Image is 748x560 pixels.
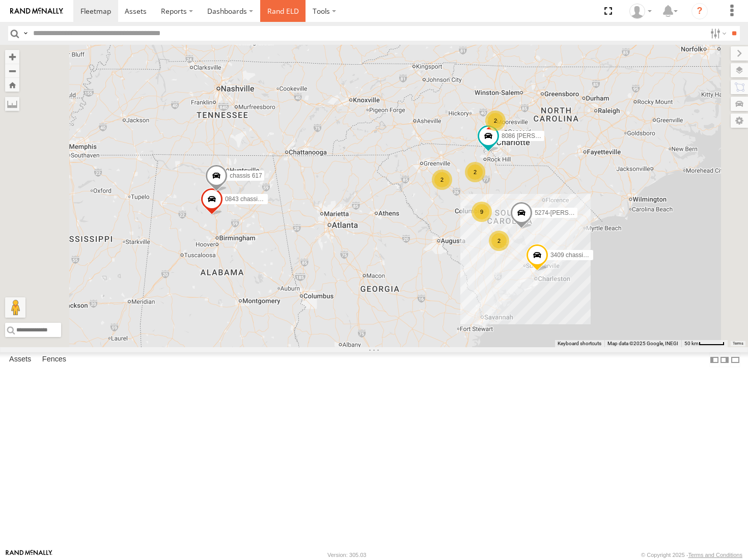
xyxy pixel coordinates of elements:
[5,297,25,318] button: Drag Pegman onto the map to open Street View
[626,4,655,19] div: Kera Green
[535,209,620,216] span: 5274-[PERSON_NAME] Space
[731,114,748,128] label: Map Settings
[489,231,509,251] div: 2
[550,251,638,259] span: 3409 chassis-[PERSON_NAME]
[472,202,492,222] div: 9
[485,110,506,131] div: 2
[5,97,19,111] label: Measure
[6,550,52,560] a: Visit our Website
[691,3,708,19] i: ?
[681,340,728,347] button: Map Scale: 50 km per 47 pixels
[4,353,36,367] label: Assets
[730,352,740,367] label: Hide Summary Table
[5,50,19,64] button: Zoom in
[709,352,719,367] label: Dock Summary Table to the Left
[733,342,743,346] a: Terms
[5,78,19,92] button: Zoom Home
[10,8,63,15] img: rand-logo.svg
[558,340,601,347] button: Keyboard shortcuts
[501,132,567,139] span: 8086 [PERSON_NAME]
[706,26,728,41] label: Search Filter Options
[607,341,678,346] span: Map data ©2025 Google, INEGI
[230,172,262,179] span: chassis 617
[225,196,272,203] span: 0843 chassis 843
[684,341,699,346] span: 50 km
[5,64,19,78] button: Zoom out
[688,552,742,558] a: Terms and Conditions
[21,26,30,41] label: Search Query
[37,353,71,367] label: Fences
[641,552,742,558] div: © Copyright 2025 -
[465,162,485,182] div: 2
[719,352,730,367] label: Dock Summary Table to the Right
[432,170,452,190] div: 2
[327,552,366,558] div: Version: 305.03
